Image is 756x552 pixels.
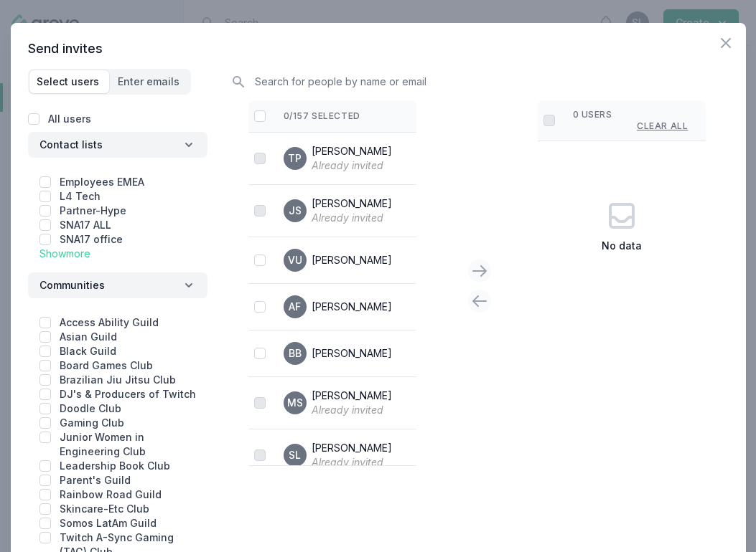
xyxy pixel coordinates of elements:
a: Show more [39,247,90,260]
label: Partner-Hype [60,204,126,216]
button: Contact lists [28,132,207,158]
label: Skincare-Etc Club [60,503,149,515]
h3: Send invites [28,40,729,57]
label: Doodle Club [60,402,121,414]
label: All users [48,113,91,125]
label: Asian Guild [60,330,117,343]
div: Already invited [312,455,392,470]
div: [PERSON_NAME] [312,389,392,417]
h3: No data [515,239,729,253]
div: [PERSON_NAME] [312,300,392,314]
span: MS [287,398,303,408]
span: Communities [39,278,105,292]
span: AF [289,302,301,312]
label: Parent's Guild [60,474,131,486]
div: [PERSON_NAME] [312,346,392,361]
span: TP [288,153,302,163]
span: SL [289,450,301,460]
button: Enter emails [111,70,190,93]
div: Already invited [312,158,392,173]
div: Already invited [312,211,392,225]
label: SNA17 office [60,233,123,245]
label: Junior Women in Engineering Club [60,431,146,457]
label: L4 Tech [60,190,101,202]
label: Gaming Club [60,417,124,429]
label: Brazilian Jiu Jitsu Club [60,373,176,386]
label: Somos LatAm Guild [60,517,157,529]
div: [PERSON_NAME] [312,196,392,225]
a: Clear all [637,120,688,132]
label: Employees EMEA [60,176,144,188]
label: Black Guild [60,345,116,357]
span: JS [289,206,302,216]
label: Board Games Club [60,359,153,371]
span: VU [288,255,302,265]
span: Enter emails [118,75,179,89]
span: BB [289,348,302,358]
button: Communities [28,272,207,298]
label: SNA17 ALL [60,219,111,231]
th: 0/157 selected [266,100,535,133]
div: [PERSON_NAME] [312,253,392,267]
label: Access Ability Guild [60,316,159,328]
span: Select users [37,75,99,89]
button: Select users [29,70,109,93]
label: Rainbow Road Guild [60,488,162,500]
span: Contact lists [39,138,103,152]
th: 0 users [556,100,706,141]
label: DJ's & Producers of Twitch [60,388,196,400]
input: Search for people by name or email [231,69,729,94]
div: [PERSON_NAME] [312,441,392,470]
label: Leadership Book Club [60,460,170,472]
div: Already invited [312,403,392,417]
div: [PERSON_NAME] [312,144,392,173]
